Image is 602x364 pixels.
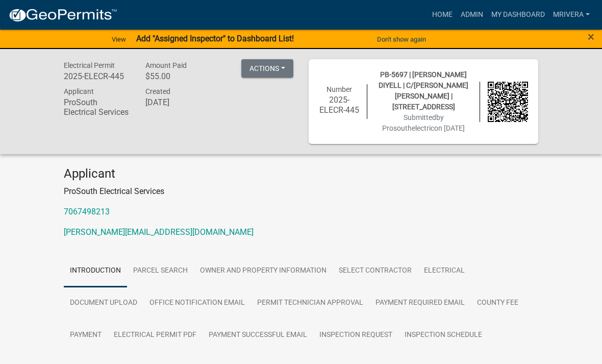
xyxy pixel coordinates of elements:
[145,98,212,107] h6: [DATE]
[108,319,203,352] a: Electrical Permit PDF
[373,31,430,47] button: Don't show again
[457,5,487,25] a: Admin
[588,30,594,44] span: ×
[251,287,369,320] a: Permit Technician Approval
[382,113,465,132] span: Submitted on [DATE]
[64,255,127,287] a: Introduction
[471,287,524,320] a: County Fee
[64,87,94,95] span: Applicant
[194,255,333,287] a: Owner and Property Information
[333,255,418,287] a: Select contractor
[418,255,471,287] a: Electrical
[136,34,294,43] strong: Add "Assigned Inspector" to Dashboard List!
[64,207,110,216] a: 7067498213
[145,61,187,69] span: Amount Paid
[108,31,130,47] a: View
[398,319,488,352] a: Inspection Schedule
[488,82,528,122] img: QR code
[203,319,313,352] a: Payment Successful Email
[127,255,194,287] a: Parcel search
[64,71,130,81] h6: 2025-ELECR-445
[379,70,468,111] span: PB-5697 | [PERSON_NAME] DIYELL | C/[PERSON_NAME] [PERSON_NAME] | [STREET_ADDRESS]
[588,31,594,43] button: Close
[428,5,457,25] a: Home
[487,5,549,25] a: My Dashboard
[64,287,143,320] a: Document Upload
[64,319,108,352] a: Payment
[64,61,115,69] span: Electrical Permit
[319,95,359,114] h6: 2025-ELECR-445
[145,87,170,95] span: Created
[143,287,251,320] a: Office Notification Email
[313,319,398,352] a: Inspection Request
[145,71,212,81] h6: $55.00
[64,166,538,181] h4: Applicant
[549,5,594,25] a: mrivera
[64,185,538,198] p: ProSouth Electrical Services
[241,59,293,78] button: Actions
[327,85,352,93] span: Number
[369,287,471,320] a: Payment Required Email
[64,98,130,117] h6: ProSouth Electrical Services
[64,227,254,237] a: [PERSON_NAME][EMAIL_ADDRESS][DOMAIN_NAME]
